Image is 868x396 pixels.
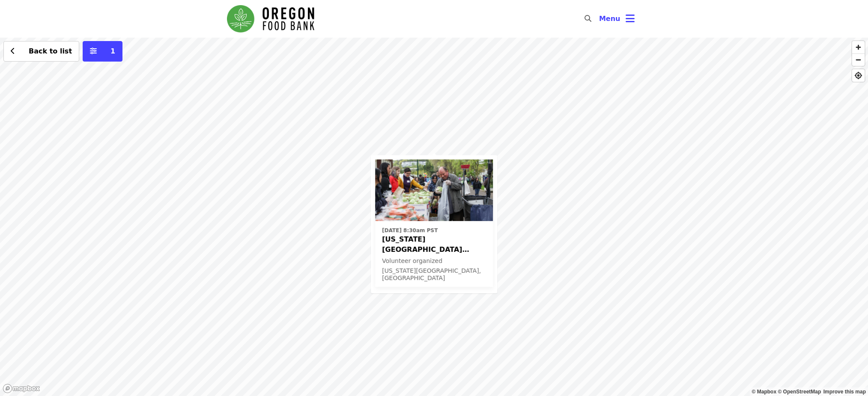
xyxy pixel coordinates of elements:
span: Menu [599,15,620,23]
img: Oregon Food Bank - Home [227,5,314,33]
div: [US_STATE][GEOGRAPHIC_DATA], [GEOGRAPHIC_DATA] [382,267,486,282]
button: More filters (1 selected) [83,41,122,62]
button: Toggle account menu [592,9,641,29]
button: Zoom In [852,41,865,53]
i: sliders-h icon [90,47,97,55]
i: chevron-left icon [11,47,15,55]
button: Back to list [3,41,79,62]
span: [US_STATE][GEOGRAPHIC_DATA] ODHS - Free Food Market [382,234,486,255]
span: Volunteer organized [382,257,442,264]
span: 1 [110,47,115,55]
span: Back to list [29,47,72,55]
button: Find My Location [852,69,865,82]
i: search icon [585,15,591,23]
a: Map feedback [823,389,866,395]
img: Oregon City ODHS - Free Food Market organized by Oregon Food Bank [375,160,493,221]
a: Mapbox logo [3,384,40,393]
a: See details for "Oregon City ODHS - Free Food Market" [375,160,493,287]
i: bars icon [626,12,635,25]
time: [DATE] 8:30am PST [382,227,438,234]
button: Zoom Out [852,53,865,66]
input: Search [597,9,603,29]
a: OpenStreetMap [778,389,821,395]
a: Mapbox [752,389,777,395]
